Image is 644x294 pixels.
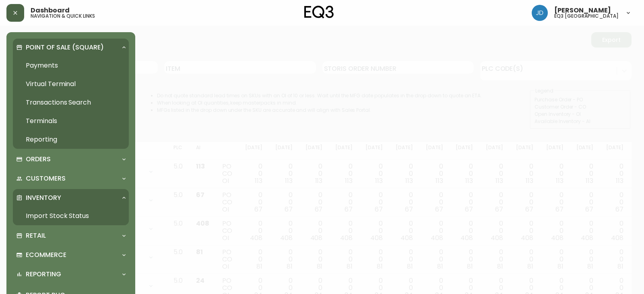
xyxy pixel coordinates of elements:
div: Reporting [13,265,129,283]
p: Reporting [26,270,61,279]
a: Payments [13,56,129,75]
p: Point of Sale (Square) [26,43,104,52]
a: Terminals [13,112,129,130]
h5: navigation & quick links [31,14,95,19]
span: [PERSON_NAME] [554,7,611,14]
div: Inventory [13,189,129,207]
div: Customers [13,170,129,187]
a: Reporting [13,130,129,149]
div: Ecommerce [13,246,129,264]
img: logo [304,6,334,19]
a: Transactions Search [13,93,129,112]
a: Import Stock Status [13,207,129,225]
div: Retail [13,227,129,245]
div: Orders [13,150,129,168]
p: Orders [26,155,51,164]
h5: eq3 [GEOGRAPHIC_DATA] [554,14,619,19]
div: Point of Sale (Square) [13,39,129,56]
span: Dashboard [31,7,70,14]
a: Virtual Terminal [13,75,129,93]
img: 7c567ac048721f22e158fd313f7f0981 [532,5,548,21]
p: Ecommerce [26,251,66,259]
p: Customers [26,174,66,183]
p: Inventory [26,193,61,202]
p: Retail [26,231,46,240]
